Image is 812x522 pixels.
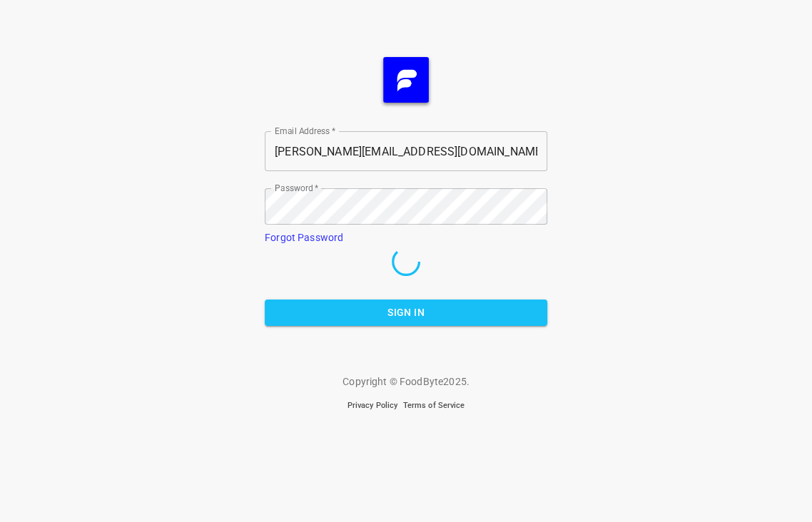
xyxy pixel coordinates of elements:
img: FB_Logo_Reversed_RGB_Icon.895fbf61.png [383,57,429,103]
a: Privacy Policy [347,401,397,410]
a: Terms of Service [403,401,465,410]
p: Copyright © FoodByte 2025 . [342,374,470,389]
button: Sign In [265,300,547,326]
a: Forgot Password [265,232,343,243]
span: Sign In [276,304,536,322]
